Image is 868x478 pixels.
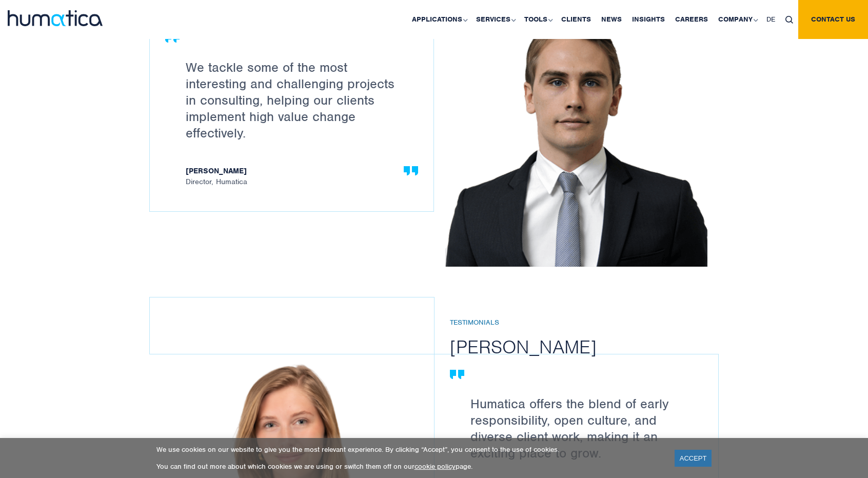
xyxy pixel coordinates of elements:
[675,450,712,467] a: ACCEPT
[415,462,456,471] a: cookie policy
[445,7,707,267] img: Careers
[186,59,408,141] p: We tackle some of the most interesting and challenging projects in consulting, helping our client...
[8,10,103,26] img: logo
[450,335,734,358] h2: [PERSON_NAME]
[785,16,793,24] img: search_icon
[186,167,408,186] span: Director, Humatica
[470,395,693,461] p: Humatica offers the blend of early responsibility, open culture, and diverse client work, making ...
[450,318,734,327] h6: Testimonials
[156,462,662,471] p: You can find out more about which cookies we are using or switch them off on our page.
[156,445,662,454] p: We use cookies on our website to give you the most relevant experience. By clicking “Accept”, you...
[186,167,408,177] strong: [PERSON_NAME]
[766,15,775,24] span: DE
